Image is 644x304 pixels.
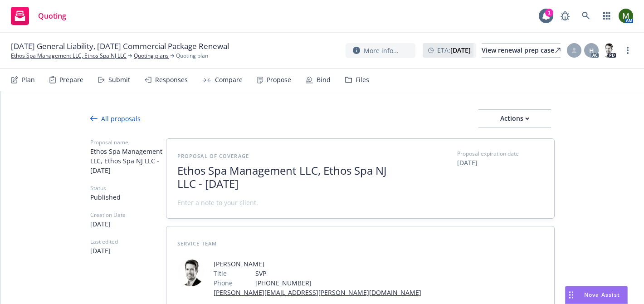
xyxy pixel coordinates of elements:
span: [DATE] [90,246,166,255]
a: Switch app [598,7,616,25]
a: Report a Bug [556,7,574,25]
span: H [589,46,594,55]
span: Quoting plan [176,52,208,60]
a: [PERSON_NAME][EMAIL_ADDRESS][PERSON_NAME][DOMAIN_NAME] [214,288,421,297]
span: Service Team [177,240,217,247]
a: Quoting plans [134,52,169,60]
span: Quoting [38,12,66,20]
div: Plan [22,76,35,83]
div: Propose [267,76,291,83]
span: Last edited [90,238,166,246]
span: [DATE] [90,219,166,229]
div: Actions [478,110,551,127]
button: Actions [478,109,551,127]
span: Title [214,269,227,278]
span: Proposal of coverage [177,152,249,159]
div: Bind [317,76,331,83]
div: 1 [545,9,553,17]
img: photo [601,43,616,58]
strong: [DATE] [450,46,471,54]
span: Nova Assist [584,291,620,299]
div: Files [356,76,369,83]
span: [DATE] [457,158,543,167]
span: Creation Date [90,211,166,219]
div: Responses [155,76,188,83]
button: Nova Assist [565,286,628,304]
span: [PERSON_NAME] [214,259,421,269]
span: Proposal name [90,138,166,147]
span: [PHONE_NUMBER] [255,278,421,288]
div: View renewal prep case [482,44,561,57]
span: Ethos Spa Management LLC, Ethos Spa NJ LLC - [DATE] [90,147,166,175]
div: Drag to move [566,286,577,304]
span: More info... [364,46,399,55]
a: Ethos Spa Management LLC, Ethos Spa NJ LLC [11,52,127,60]
button: More info... [346,43,415,58]
span: SVP [255,269,421,278]
div: Submit [108,76,130,83]
a: Quoting [7,3,70,29]
span: Proposal expiration date [457,150,519,158]
span: [DATE] General Liability, [DATE] Commercial Package Renewal [11,41,229,52]
span: Phone [214,278,233,288]
span: Status [90,184,166,192]
span: Ethos Spa Management LLC, Ethos Spa NJ LLC - [DATE] [177,164,400,191]
a: Search [577,7,595,25]
div: All proposals [90,114,141,123]
span: Published [90,192,166,202]
div: Prepare [59,76,83,83]
span: ETA : [437,45,471,55]
div: Compare [215,76,243,83]
a: more [622,45,633,56]
img: employee photo [177,259,205,286]
img: photo [619,9,633,23]
a: View renewal prep case [482,43,561,58]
